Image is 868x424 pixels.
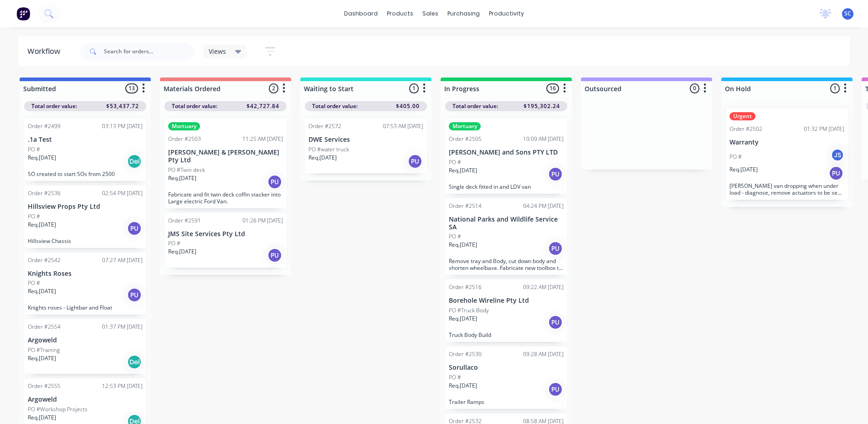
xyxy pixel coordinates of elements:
[28,154,56,162] p: Req. [DATE]
[164,213,287,268] div: Order #259101:26 PM [DATE]JMS Site Services Pty LtdPO #Req.[DATE]PU
[102,256,143,264] div: 07:27 AM [DATE]
[28,346,60,354] p: PO #Training
[484,7,529,21] div: productivity
[104,42,194,61] input: Search for orders...
[168,217,201,225] div: Order #2591
[308,154,337,162] p: Req. [DATE]
[28,405,87,414] p: PO #Workshop Projects
[168,239,180,248] p: PO #
[28,279,40,287] p: PO #
[449,315,477,323] p: Req. [DATE]
[24,253,146,315] div: Order #254207:27 AM [DATE]Knights RosesPO #Req.[DATE]PUKnights roses - Lightbar and Float
[445,119,567,194] div: MortuaryOrder #250510:09 AM [DATE][PERSON_NAME] and Sons PTY LTDPO #Req.[DATE]PUSingle deck fitte...
[127,355,142,369] div: Del
[102,382,143,390] div: 12:53 PM [DATE]
[396,102,420,110] span: $405.00
[102,122,143,130] div: 03:13 PM [DATE]
[445,346,567,409] div: Order #253009:28 AM [DATE]SorullacoPO #Req.[DATE]PUTrailer Ramps
[449,216,564,231] p: National Parks and Wildlife Service SA
[168,135,201,143] div: Order #2503
[24,119,146,181] div: Order #249903:13 PM [DATE].1a TestPO #Req.[DATE]DelSO created to start SOs from 2500
[28,354,56,362] p: Req. [DATE]
[168,166,205,174] p: PO #Twin deck
[729,165,758,174] p: Req. [DATE]
[449,283,482,291] div: Order #2516
[28,122,61,130] div: Order #2499
[305,119,427,173] div: Order #257207:53 AM [DATE]DWE ServicesPO #water truckReq.[DATE]PU
[445,198,567,275] div: Order #251404:24 PM [DATE]National Parks and Wildlife Service SAPO #Req.[DATE]PURemove tray and B...
[164,119,287,208] div: MortuaryOrder #250311:25 AM [DATE][PERSON_NAME] & [PERSON_NAME] Pty LtdPO #Twin deckReq.[DATE]PUF...
[209,47,226,56] span: Views
[449,350,482,358] div: Order #2530
[804,125,844,133] div: 01:32 PM [DATE]
[383,122,423,130] div: 07:53 AM [DATE]
[28,396,143,403] p: Argoweld
[24,186,146,248] div: Order #253602:54 PM [DATE]Hillsview Props Pty LtdPO #Req.[DATE]PUHillsview Chassis
[449,306,489,315] p: PO #Truck Body
[449,233,461,241] p: PO #
[449,158,461,166] p: PO #
[28,323,61,331] div: Order #2554
[28,382,61,390] div: Order #2555
[548,315,563,330] div: PU
[449,258,564,271] p: Remove tray and Body, cut down body and shorten wheelbase. Fabricate new toolbox to fit on tray t...
[242,217,283,225] div: 01:26 PM [DATE]
[168,230,283,238] p: JMS Site Services Pty Ltd
[28,136,143,144] p: .1a Test
[449,373,461,382] p: PO #
[28,145,40,154] p: PO #
[308,145,349,154] p: PO #water truck
[102,189,143,197] div: 02:54 PM [DATE]
[28,414,56,422] p: Req. [DATE]
[168,248,196,256] p: Req. [DATE]
[418,7,443,21] div: sales
[449,297,564,305] p: Borehole Wireline Pty Ltd
[729,139,844,146] p: Warranty
[449,241,477,249] p: Req. [DATE]
[523,135,564,143] div: 10:09 AM [DATE]
[247,102,279,110] span: $42,727.84
[28,256,61,264] div: Order #2542
[449,166,477,175] p: Req. [DATE]
[339,7,382,21] a: dashboard
[16,7,30,21] img: Factory
[28,287,56,295] p: Req. [DATE]
[28,238,143,244] p: Hillsview Chassis
[267,248,282,263] div: PU
[548,167,563,181] div: PU
[168,122,200,130] div: Mortuary
[168,149,283,164] p: [PERSON_NAME] & [PERSON_NAME] Pty Ltd
[449,331,564,338] p: Truck Body Build
[548,241,563,256] div: PU
[28,212,40,221] p: PO #
[523,350,564,358] div: 09:28 AM [DATE]
[524,102,560,110] span: $195,302.24
[106,102,139,110] span: $53,437.72
[308,122,341,130] div: Order #2572
[31,102,77,110] span: Total order value:
[242,135,283,143] div: 11:25 AM [DATE]
[729,125,762,133] div: Order #2502
[449,398,564,405] p: Trailer Ramps
[24,319,146,374] div: Order #255401:37 PM [DATE]ArgoweldPO #TrainingReq.[DATE]Del
[726,109,848,200] div: UrgentOrder #250201:32 PM [DATE]WarrantyPO #JSReq.[DATE]PU[PERSON_NAME] van dropping when under l...
[729,153,742,161] p: PO #
[548,382,563,397] div: PU
[831,148,844,162] div: JS
[449,149,564,156] p: [PERSON_NAME] and Sons PTY LTD
[408,154,422,169] div: PU
[443,7,484,21] div: purchasing
[308,136,423,144] p: DWE Services
[449,202,482,210] div: Order #2514
[127,288,142,302] div: PU
[168,174,196,182] p: Req. [DATE]
[28,221,56,229] p: Req. [DATE]
[28,304,143,311] p: Knights roses - Lightbar and Float
[168,191,283,205] p: Fabricate and fit twin deck coffin stacker into Large electric Ford Van.
[382,7,418,21] div: products
[445,279,567,342] div: Order #251609:22 AM [DATE]Borehole Wireline Pty LtdPO #Truck BodyReq.[DATE]PUTruck Body Build
[27,46,65,57] div: Workflow
[449,364,564,372] p: Sorullaco
[28,171,143,177] p: SO created to start SOs from 2500
[844,10,851,18] span: SC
